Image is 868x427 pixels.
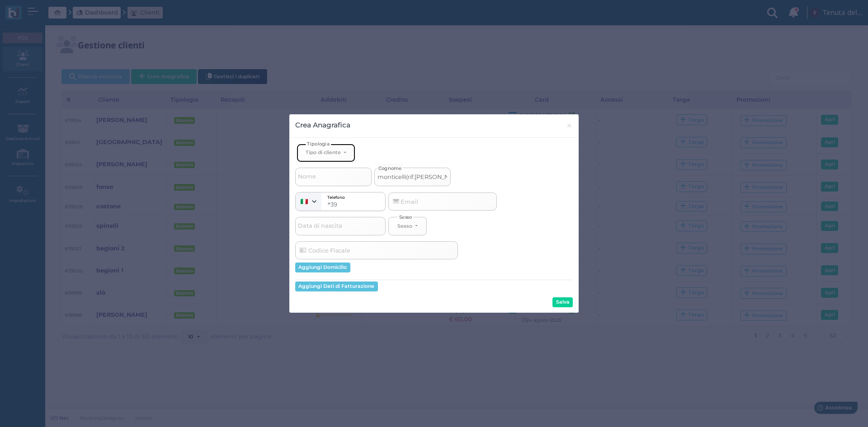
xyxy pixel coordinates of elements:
[327,201,330,208] span: +
[295,168,372,186] input: Nome
[295,120,350,130] h4: Crea Anagrafica
[392,198,418,206] div: Email
[27,7,60,14] span: Assistenza
[377,164,403,173] span: Cognome
[306,149,341,155] div: Tipo di cliente
[297,221,344,232] span: Data di nascita
[297,171,317,183] span: Nome
[388,217,427,235] button: Sesso
[295,263,350,272] button: Aggiungi Domicilio
[296,192,322,211] button: Select phone number prefix
[397,223,412,229] div: Sesso
[298,247,350,254] div: Codice Fiscale
[297,144,355,162] button: Tipo di cliente
[374,168,451,186] input: Cognome
[306,140,331,147] span: Tipologia
[327,196,345,200] label: Telefono
[295,282,378,291] button: Aggiungi Dati di Fatturazione
[295,217,386,235] input: Data di nascita
[295,241,458,259] input: Codice Fiscale
[552,297,573,307] button: Salva
[566,120,573,131] span: ×
[388,192,497,211] input: Email
[398,213,414,220] span: Sesso
[301,199,308,204] img: it.png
